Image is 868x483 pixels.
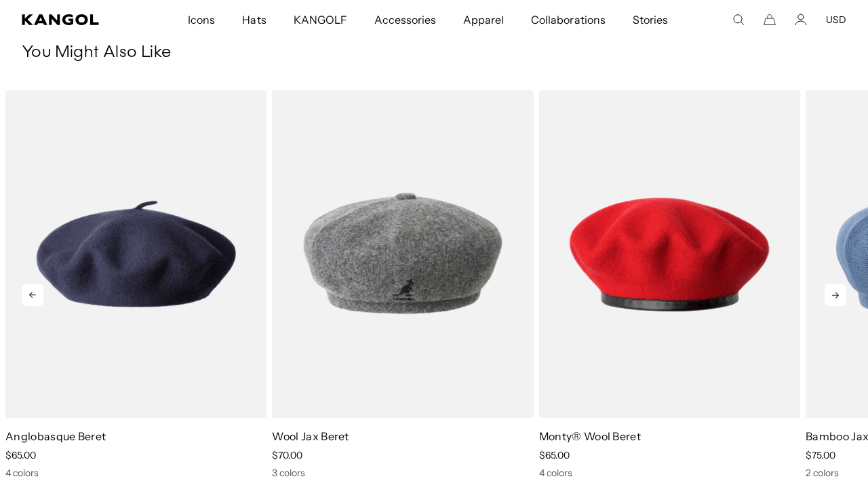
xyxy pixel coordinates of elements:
a: Wool Jax Beret [272,429,349,443]
img: Anglobasque Beret [5,90,267,419]
div: 3 colors [272,467,533,479]
span: $70.00 [272,449,302,461]
a: Account [795,14,807,26]
h3: You Might Also Like [22,43,846,63]
div: 4 colors [5,467,267,479]
a: Monty® Wool Beret [539,429,641,443]
img: Wool Jax Beret [272,90,533,419]
a: Kangol [22,14,123,25]
img: Monty® Wool Beret [539,90,800,419]
span: $65.00 [539,449,570,461]
div: 3 of 5 [534,90,800,480]
div: 2 of 5 [267,90,533,480]
span: $65.00 [5,449,36,461]
a: Anglobasque Beret [5,429,106,443]
summary: Search here [732,14,745,26]
button: Cart [764,14,776,26]
div: 4 colors [539,467,800,479]
button: USD [826,14,846,26]
span: $75.00 [806,449,835,461]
